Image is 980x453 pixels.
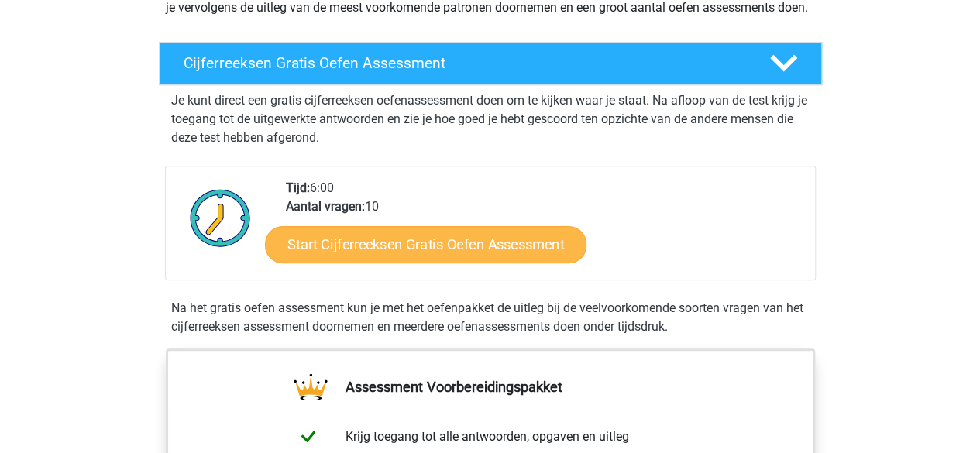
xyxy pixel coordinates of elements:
[265,225,586,263] a: Start Cijferreeksen Gratis Oefen Assessment
[286,199,365,214] b: Aantal vragen:
[153,42,828,85] a: Cijferreeksen Gratis Oefen Assessment
[181,179,260,256] img: Klok
[286,180,310,195] b: Tijd:
[184,54,744,72] h4: Cijferreeksen Gratis Oefen Assessment
[274,179,814,280] div: 6:00 10
[165,299,816,336] div: Na het gratis oefen assessment kun je met het oefenpakket de uitleg bij de veelvoorkomende soorte...
[171,91,810,147] p: Je kunt direct een gratis cijferreeksen oefenassessment doen om te kijken waar je staat. Na afloo...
